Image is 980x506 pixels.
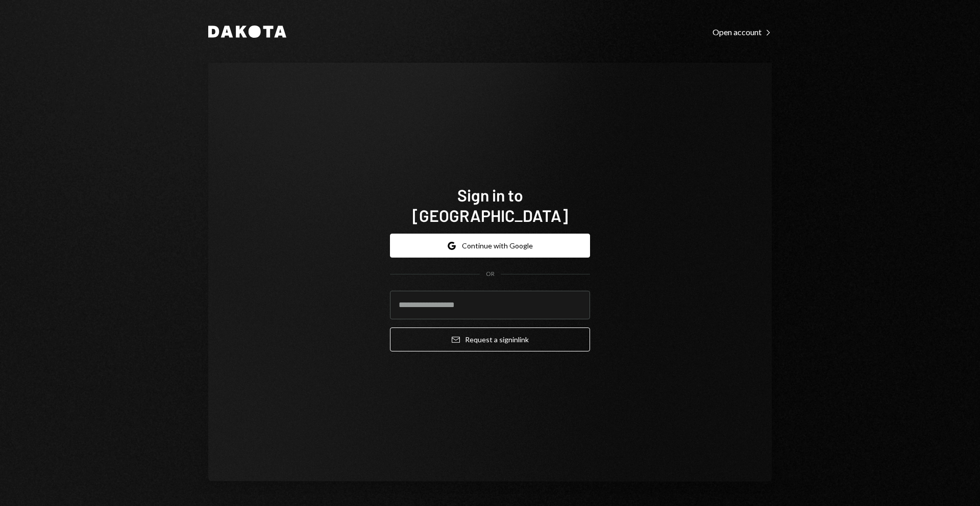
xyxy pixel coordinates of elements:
a: Open account [713,26,772,37]
button: Request a signinlink [390,327,590,351]
div: OR [486,270,495,279]
div: Open account [713,27,772,37]
button: Continue with Google [390,234,590,258]
h1: Sign in to [GEOGRAPHIC_DATA] [390,185,590,225]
